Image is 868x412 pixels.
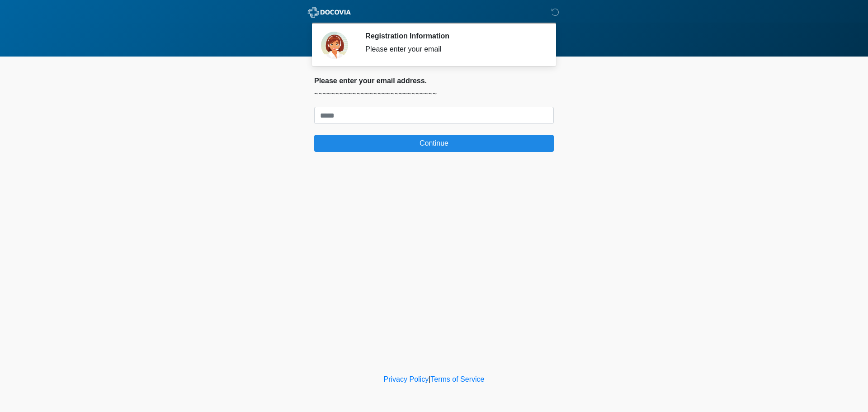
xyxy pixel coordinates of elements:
a: Terms of Service [430,375,484,383]
a: | [429,375,430,383]
button: Continue [314,135,554,152]
h2: Registration Information [365,32,540,40]
div: Please enter your email [365,44,540,55]
img: ABC Med Spa- GFEase Logo [305,7,354,18]
p: ~~~~~~~~~~~~~~~~~~~~~~~~~~~~~ [314,89,554,99]
h2: Please enter your email address. [314,76,554,85]
img: Agent Avatar [321,32,348,59]
a: Privacy Policy [384,375,429,383]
